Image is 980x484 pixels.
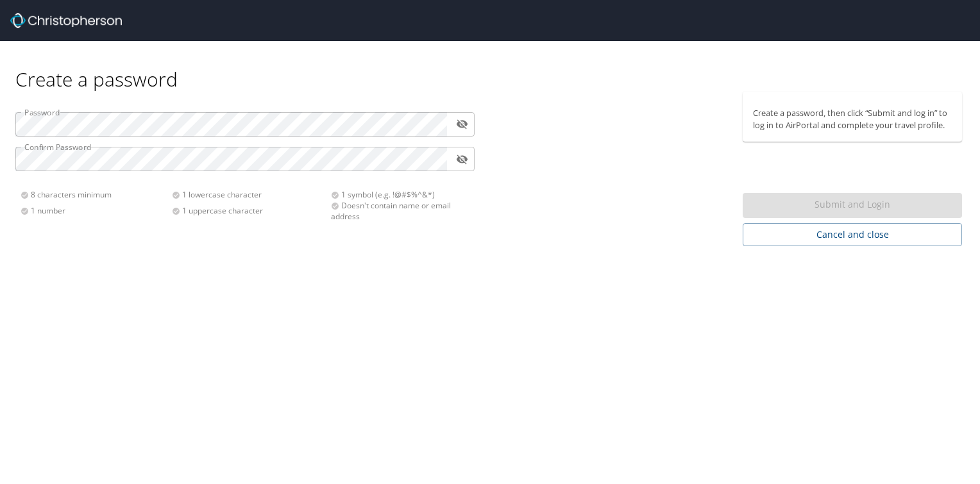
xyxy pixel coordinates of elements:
[452,149,472,169] button: toggle password visibility
[753,227,952,243] span: Cancel and close
[743,223,962,247] button: Cancel and close
[753,107,952,131] p: Create a password, then click “Submit and log in” to log in to AirPortal and complete your travel...
[10,13,122,28] img: Christopherson_logo_rev.png
[331,200,467,222] div: Doesn't contain name or email address
[21,189,172,200] div: 8 characters minimum
[172,189,323,200] div: 1 lowercase character
[15,41,965,92] div: Create a password
[21,205,172,216] div: 1 number
[331,189,467,200] div: 1 symbol (e.g. !@#$%^&*)
[452,114,472,134] button: toggle password visibility
[172,205,323,216] div: 1 uppercase character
